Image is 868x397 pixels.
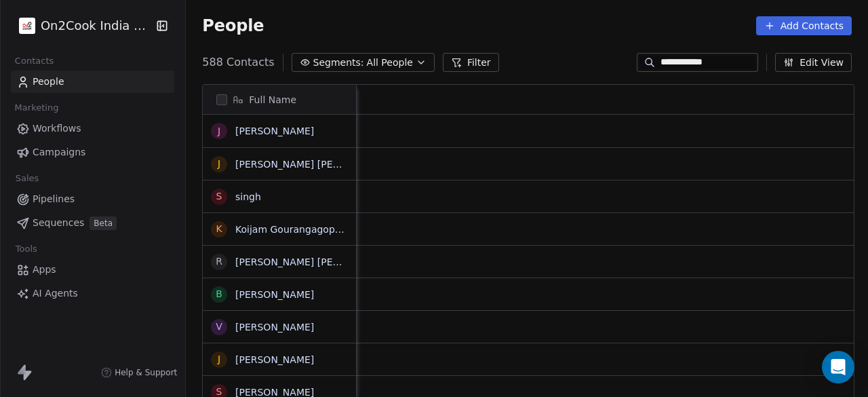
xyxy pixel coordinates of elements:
a: People [11,71,174,93]
span: Sales [9,168,45,189]
a: SequencesBeta [11,212,174,234]
div: K [216,222,222,236]
div: J [218,157,220,171]
span: On2Cook India Pvt. Ltd. [41,17,153,35]
a: [PERSON_NAME] [235,322,314,333]
span: Sequences [33,216,84,230]
div: Full Name [203,85,356,114]
a: [PERSON_NAME] [235,289,314,300]
a: Help & Support [101,367,177,378]
span: Pipelines [33,192,75,206]
span: People [202,16,264,36]
a: Apps [11,259,174,281]
a: singh [235,191,261,202]
button: Filter [443,53,499,72]
span: Workflows [33,121,81,136]
span: Help & Support [115,367,177,378]
span: AI Agents [33,286,78,301]
span: Tools [9,239,43,259]
a: [PERSON_NAME] [PERSON_NAME] [235,257,396,267]
span: Apps [33,263,56,277]
span: Beta [90,216,117,230]
button: On2Cook India Pvt. Ltd. [16,14,146,37]
div: Open Intercom Messenger [822,351,854,383]
a: Koijam Gourangagopal [PERSON_NAME] [PERSON_NAME] [235,224,507,235]
a: Workflows [11,117,174,140]
div: s [216,189,222,204]
div: R [216,254,222,269]
span: Contacts [9,51,60,71]
a: [PERSON_NAME] [235,354,314,365]
span: 588 Contacts [202,54,274,71]
span: People [33,75,64,89]
a: AI Agents [11,282,174,305]
div: J [218,124,220,138]
a: [PERSON_NAME] [235,126,314,136]
div: V [216,320,223,334]
a: Pipelines [11,188,174,210]
a: [PERSON_NAME] [PERSON_NAME] [235,159,396,170]
span: All People [367,56,413,70]
button: Add Contacts [756,16,852,35]
a: Campaigns [11,141,174,164]
div: J [218,352,220,366]
span: Marketing [9,98,64,118]
div: B [216,287,223,301]
span: Segments: [313,56,364,70]
span: Campaigns [33,145,85,159]
img: on2cook%20logo-04%20copy.jpg [19,18,35,34]
span: Full Name [249,93,296,107]
button: Edit View [775,53,852,72]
